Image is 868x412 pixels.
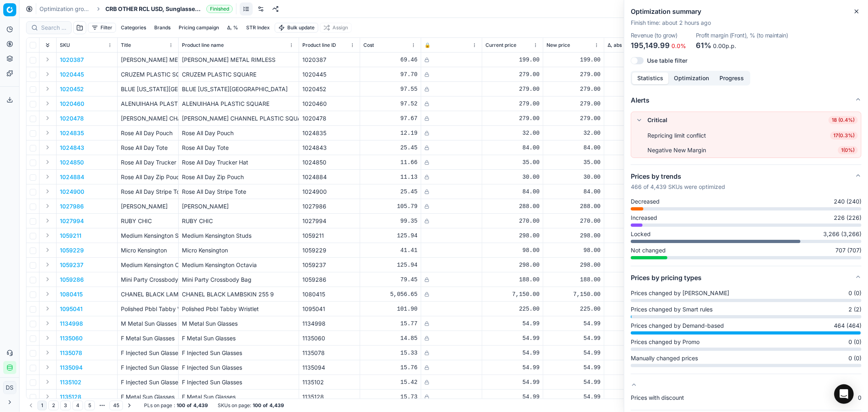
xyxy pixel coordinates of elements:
[485,217,540,225] div: 270.00
[608,290,662,298] div: 0
[485,42,516,48] span: Current price
[302,232,356,240] div: 1059211
[60,290,83,298] p: 1080415
[424,42,431,48] span: 🔒
[631,214,657,222] span: Increased
[151,23,174,33] button: Brands
[182,70,295,79] div: CRUZEM PLASTIC SQUARE
[363,202,418,210] div: 105.79
[60,246,84,254] p: 1059229
[631,112,861,164] div: Alerts
[823,230,861,238] span: 3,266 (3,266)
[182,42,224,48] span: Product line name
[43,128,52,138] button: Expand
[631,33,686,38] dt: Revenue (to grow)
[631,354,698,362] span: Manually changed prices
[363,42,374,48] span: Cost
[60,334,83,342] p: 1135060
[60,202,84,210] p: 1027986
[43,274,52,284] button: Expand
[363,173,418,181] div: 11.13
[60,158,84,167] p: 1024850
[547,261,601,269] div: 298.00
[363,232,418,240] div: 125.94
[713,42,736,49] span: 0.00p.p.
[43,99,52,108] button: Expand
[834,322,861,330] span: 464 (464)
[363,158,418,167] div: 11.66
[182,85,295,93] div: BLUE [US_STATE][GEOGRAPHIC_DATA]
[121,42,131,48] span: Title
[608,202,662,210] div: 0
[121,70,175,79] p: CRUZEM PLASTIC SQUARE
[363,129,418,137] div: 12.19
[182,100,295,108] div: ALENUIHAHA PLASTIC SQUARE
[848,289,861,297] span: 0 (0)
[485,100,540,108] div: 279.00
[363,56,418,64] div: 69.46
[363,70,418,79] div: 97.70
[320,23,352,33] button: Assign
[631,197,660,206] span: Decreased
[243,23,273,33] button: STR Index
[834,384,854,404] div: Open Intercom Messenger
[182,158,295,167] div: Rose All Day Trucker Hat
[647,58,687,64] label: Use table filter
[193,402,208,409] strong: 4,439
[302,305,356,313] div: 1095041
[121,129,175,137] p: Rose All Day Pouch
[485,158,540,167] div: 35.00
[485,320,540,328] div: 54.99
[182,144,295,152] div: Rose All Day Tote
[60,305,83,313] button: 1095041
[547,320,601,328] div: 54.99
[608,56,662,64] div: 0
[3,381,16,394] button: DS
[608,246,662,254] div: 0
[43,304,52,313] button: Expand
[363,290,418,298] div: 5,056.65
[302,276,356,284] div: 1059286
[275,23,318,33] button: Bulk update
[121,158,175,167] p: Rose All Day Trucker Hat
[363,305,418,313] div: 101.90
[608,232,662,240] div: 0
[60,173,84,181] button: 1024884
[60,188,84,196] p: 1024900
[302,129,356,137] div: 1024835
[363,85,418,93] div: 97.55
[60,85,84,93] p: 1020452
[485,144,540,152] div: 84.00
[60,70,84,79] button: 1020445
[830,131,858,140] span: 17 ( 0.3% )
[302,173,356,181] div: 1024884
[121,320,175,328] p: M Metal Sun Glasses
[302,290,356,298] div: 1080415
[547,349,601,357] div: 54.99
[485,56,540,64] div: 199.00
[363,261,418,269] div: 125.94
[48,401,59,410] button: 2
[121,188,175,196] p: Rose All Day Stripe Tote
[547,100,601,108] div: 279.00
[363,320,418,328] div: 15.77
[60,217,84,225] button: 1027994
[302,85,356,93] div: 1020452
[631,289,729,297] span: Prices changed by [PERSON_NAME]
[60,144,84,152] button: 1024843
[547,42,570,48] span: New price
[43,348,52,357] button: Expand
[182,349,295,357] div: F Injected Sun Glasses
[485,232,540,240] div: 298.00
[43,245,52,255] button: Expand
[43,260,52,270] button: Expand
[647,131,706,140] div: Repricing limit conflict
[121,334,175,342] p: F Metal Sun Glasses
[121,144,175,152] p: Rose All Day Tote
[632,72,669,84] button: Statistics
[608,261,662,269] div: 0
[105,5,203,13] span: CRB OTHER RCL USD, Sunglasses and Handbags
[608,217,662,225] div: 0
